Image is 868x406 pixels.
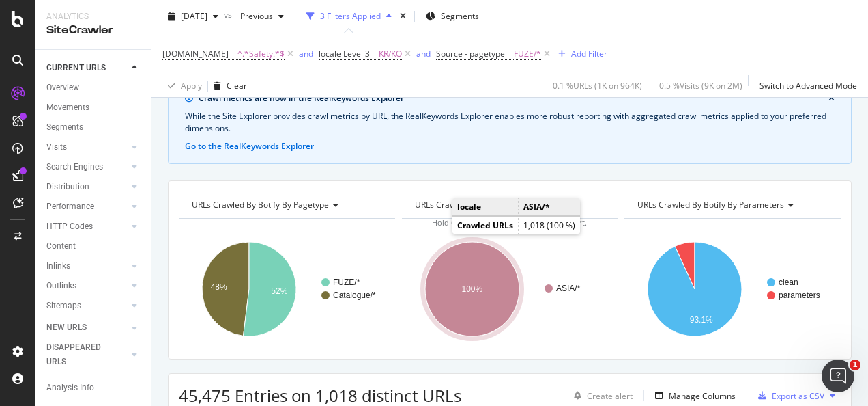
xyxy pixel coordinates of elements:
a: Distribution [46,180,128,194]
a: Performance [46,200,128,214]
div: info banner [168,81,852,164]
h4: URLs Crawled By Botify By parameters [635,194,828,216]
td: locale [452,198,519,216]
div: Crawl metrics are now in the RealKeywords Explorer [199,92,828,105]
div: Analysis Info [46,381,94,395]
span: FUZE/* [514,44,541,64]
button: Apply [162,75,202,97]
span: Previous [235,10,273,22]
div: NEW URLS [46,321,87,335]
span: URLs Crawled By Botify By pagetype [192,199,329,211]
div: and [299,48,313,59]
text: 52% [271,286,287,296]
button: close banner [825,90,838,107]
span: URLs Crawled By Botify By parameters [637,199,784,211]
svg: A chart. [624,230,837,349]
td: Crawled URLs [452,217,519,234]
div: HTTP Codes [46,219,93,234]
span: locale Level 3 [319,48,370,59]
span: vs [224,9,235,21]
a: CURRENT URLS [46,61,128,75]
text: parameters [779,290,820,300]
div: Sitemaps [46,299,81,313]
div: Analytics [46,11,140,23]
a: Sitemaps [46,299,128,313]
text: 48% [211,282,227,292]
svg: A chart. [179,230,392,349]
div: SiteCrawler [46,23,140,38]
span: ^.*Safety.*$ [237,44,285,64]
div: Search Engines [46,160,103,174]
div: While the Site Explorer provides crawl metrics by URL, the RealKeywords Explorer enables more rob... [185,110,835,135]
span: URLs Crawled By Botify By locale [415,199,541,211]
div: Visits [46,140,67,154]
a: Overview [46,81,141,95]
div: Clear [227,80,247,92]
td: ASIA/* [519,198,581,216]
button: Add Filter [553,46,607,62]
div: 0.1 % URLs ( 1K on 964K ) [553,80,642,92]
button: Clear [208,75,247,97]
div: Performance [46,200,94,214]
div: 3 Filters Applied [320,10,381,22]
button: Go to the RealKeywords Explorer [185,140,314,152]
a: Segments [46,120,141,135]
text: Catalogue/* [333,290,376,300]
a: Analysis Info [46,381,141,395]
text: clean [779,278,798,287]
a: Inlinks [46,259,128,273]
button: and [416,47,431,60]
div: Export as CSV [772,390,824,402]
span: Source - pagetype [436,48,505,59]
div: Outlinks [46,279,76,293]
svg: A chart. [402,230,615,349]
span: [DOMAIN_NAME] [162,48,229,59]
button: Segments [420,5,484,27]
div: Content [46,239,76,254]
div: Manage Columns [669,390,736,402]
div: Apply [181,80,202,92]
button: Switch to Advanced Mode [754,75,857,97]
button: and [299,47,313,60]
td: 1,018 (100 %) [519,217,581,234]
button: [DATE] [162,5,224,27]
span: KR/KO [379,44,402,64]
span: 2025 Oct. 5th [181,10,207,22]
iframe: Intercom live chat [822,360,854,392]
text: ASIA/* [556,284,581,293]
span: = [372,48,377,59]
a: Search Engines [46,160,128,174]
div: DISAPPEARED URLS [46,340,115,369]
div: CURRENT URLS [46,61,106,75]
a: NEW URLS [46,321,128,335]
div: Segments [46,120,83,135]
a: DISAPPEARED URLS [46,340,128,369]
span: = [231,48,235,59]
button: 3 Filters Applied [301,5,397,27]
button: Previous [235,5,289,27]
div: Add Filter [571,48,607,59]
text: 93.1% [690,315,713,325]
div: 0.5 % Visits ( 9K on 2M ) [659,80,742,92]
button: Manage Columns [650,388,736,404]
text: 100% [461,284,482,294]
div: Create alert [587,390,633,402]
span: 1 [850,360,860,370]
div: Distribution [46,180,89,194]
div: times [397,10,409,23]
div: Overview [46,81,79,95]
a: Movements [46,100,141,115]
a: Visits [46,140,128,154]
text: FUZE/* [333,278,360,287]
span: Hold CTRL while clicking to filter the report. [432,217,587,228]
div: Movements [46,100,89,115]
span: Segments [441,10,479,22]
h4: URLs Crawled By Botify By locale [412,194,606,216]
div: Switch to Advanced Mode [759,80,857,92]
div: Inlinks [46,259,70,273]
a: Content [46,239,141,254]
a: HTTP Codes [46,219,128,234]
